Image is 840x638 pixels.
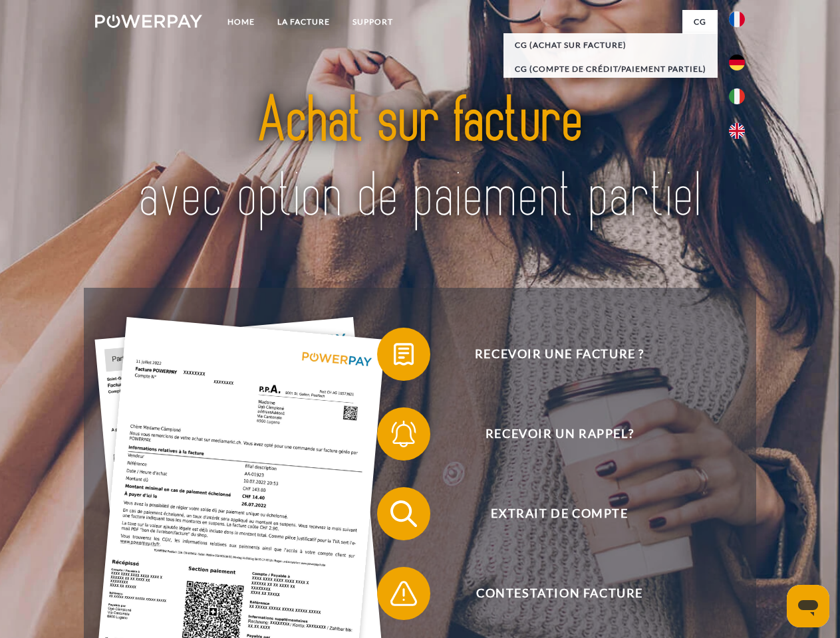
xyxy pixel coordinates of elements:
[377,567,723,620] button: Contestation Facture
[387,338,420,371] img: qb_bill.svg
[387,497,420,530] img: qb_search.svg
[266,10,341,34] a: LA FACTURE
[127,64,713,255] img: title-powerpay_fr.svg
[396,328,722,381] span: Recevoir une facture ?
[387,577,420,610] img: qb_warning.svg
[729,54,745,70] img: de
[95,15,202,28] img: logo-powerpay-white.svg
[396,487,722,540] span: Extrait de compte
[396,407,722,461] span: Recevoir un rappel?
[377,407,723,461] button: Recevoir un rappel?
[216,10,266,34] a: Home
[503,33,718,57] a: CG (achat sur facture)
[729,88,745,104] img: it
[729,11,745,27] img: fr
[341,10,404,34] a: Support
[387,417,420,451] img: qb_bell.svg
[377,328,723,381] button: Recevoir une facture ?
[503,57,718,81] a: CG (Compte de crédit/paiement partiel)
[787,585,829,627] iframe: Bouton de lancement de la fenêtre de messagerie
[377,487,723,540] button: Extrait de compte
[729,123,745,139] img: en
[396,567,722,620] span: Contestation Facture
[682,10,718,34] a: CG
